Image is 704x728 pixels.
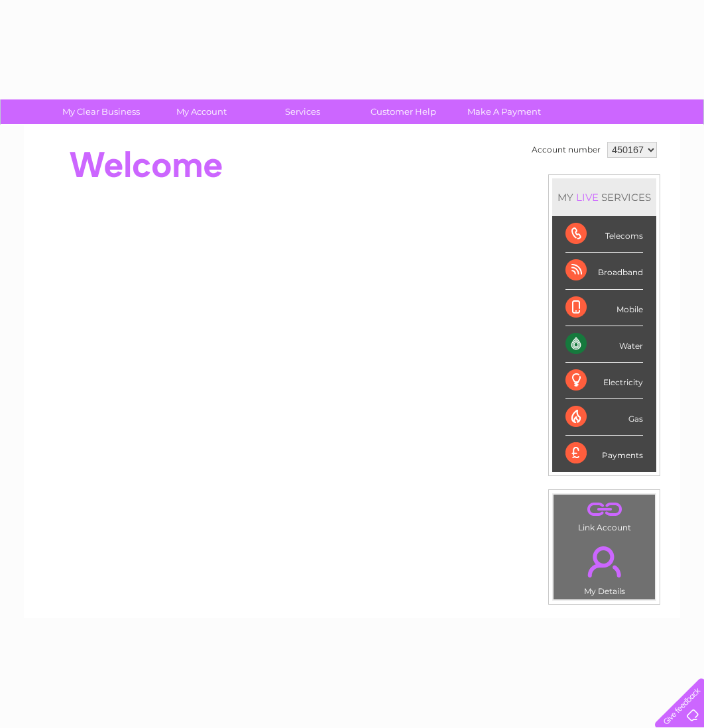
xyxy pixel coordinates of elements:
div: LIVE [573,191,601,204]
td: My Details [553,535,656,600]
a: . [557,498,652,521]
div: Mobile [565,290,643,326]
div: Payments [565,436,643,471]
td: Account number [528,139,604,161]
div: Broadband [565,253,643,289]
a: Make A Payment [449,99,559,124]
div: Gas [565,399,643,436]
a: My Clear Business [46,99,156,124]
a: My Account [147,99,257,124]
div: Water [565,326,643,363]
a: Customer Help [349,99,458,124]
a: Services [248,99,357,124]
div: Telecoms [565,216,643,253]
div: MY SERVICES [552,178,656,216]
td: Link Account [553,494,656,536]
div: Electricity [565,363,643,399]
a: . [557,538,652,585]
